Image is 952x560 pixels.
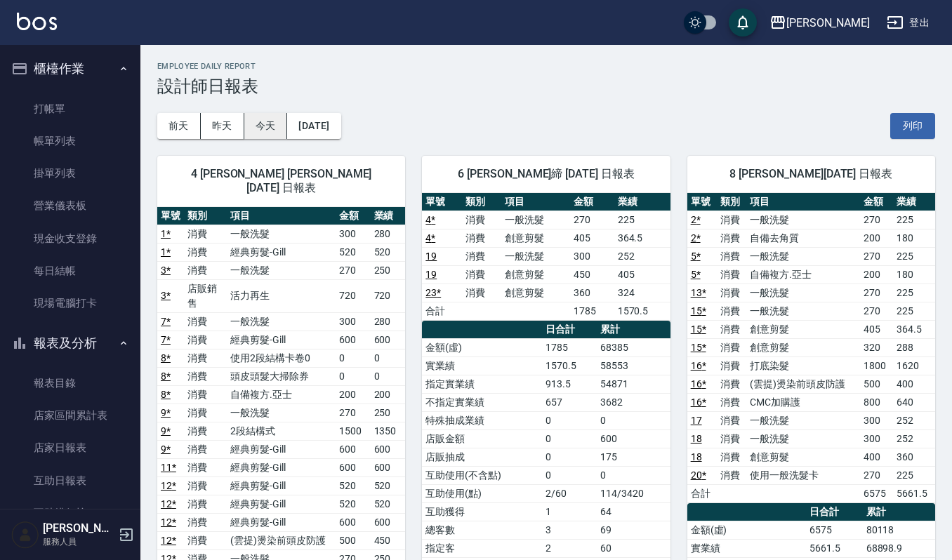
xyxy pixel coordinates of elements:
td: 400 [860,448,893,466]
td: 消費 [184,261,227,279]
td: 913.5 [542,375,597,393]
td: 消費 [717,302,746,320]
td: 經典剪髮-Gill [227,513,336,531]
td: 一般洗髮 [746,247,860,265]
td: 360 [570,284,614,302]
td: 3682 [597,393,670,411]
td: 64 [597,502,670,521]
td: 1350 [371,422,406,440]
td: 0 [597,466,670,484]
td: 600 [336,331,371,349]
td: 創意剪髮 [746,338,860,356]
td: 657 [542,393,597,411]
td: 消費 [717,229,746,247]
th: 單號 [687,193,717,211]
td: 520 [336,495,371,513]
button: 報表及分析 [6,325,135,361]
td: 使用一般洗髮卡 [746,466,860,484]
td: 58553 [597,356,670,375]
td: 活力再生 [227,279,336,312]
td: 400 [893,375,935,393]
td: 一般洗髮 [746,411,860,429]
td: 600 [336,458,371,476]
a: 打帳單 [6,93,135,125]
td: 消費 [717,284,746,302]
td: 225 [893,466,935,484]
p: 服務人員 [43,535,114,548]
td: 消費 [184,476,227,495]
a: 19 [425,269,437,280]
td: 消費 [184,225,227,243]
th: 日合計 [806,503,862,521]
td: 180 [893,229,935,247]
td: 消費 [184,513,227,531]
td: 消費 [717,411,746,429]
td: 5661.5 [806,539,862,557]
span: 4 [PERSON_NAME] [PERSON_NAME] [DATE] 日報表 [174,167,388,195]
th: 類別 [184,207,227,225]
td: 225 [614,211,670,229]
td: 1570.5 [614,302,670,320]
td: 1 [542,502,597,521]
td: 經典剪髮-Gill [227,458,336,476]
td: 720 [371,279,406,312]
td: 600 [371,513,406,531]
td: 270 [860,211,893,229]
td: 消費 [184,243,227,261]
td: 消費 [717,466,746,484]
td: 405 [614,265,670,284]
td: 消費 [184,385,227,404]
td: 自備去角質 [746,229,860,247]
td: 一般洗髮 [746,302,860,320]
button: 今天 [244,113,288,139]
td: 1800 [860,356,893,375]
td: 252 [893,411,935,429]
td: 114/3420 [597,484,670,502]
td: 0 [371,367,406,385]
td: 520 [371,495,406,513]
td: CMC加購護 [746,393,860,411]
a: 店家日報表 [6,432,135,464]
td: 720 [336,279,371,312]
td: 一般洗髮 [501,211,570,229]
td: 300 [336,312,371,331]
th: 金額 [860,193,893,211]
td: 270 [336,261,371,279]
td: 1620 [893,356,935,375]
th: 類別 [717,193,746,211]
td: 324 [614,284,670,302]
td: 180 [893,265,935,284]
th: 類別 [462,193,501,211]
td: 270 [860,302,893,320]
td: 200 [860,229,893,247]
td: 消費 [717,356,746,375]
td: 一般洗髮 [227,404,336,422]
td: 6575 [806,521,862,539]
td: 68898.9 [863,539,935,557]
td: 225 [893,302,935,320]
td: 500 [860,375,893,393]
td: 合計 [422,302,461,320]
td: 消費 [462,265,501,284]
td: 300 [336,225,371,243]
td: 創意剪髮 [501,265,570,284]
a: 互助排行榜 [6,497,135,529]
td: 69 [597,521,670,539]
td: 消費 [717,247,746,265]
td: 54871 [597,375,670,393]
td: 600 [336,440,371,458]
td: 創意剪髮 [746,448,860,466]
td: 300 [570,247,614,265]
td: 60 [597,539,670,557]
td: 0 [597,411,670,429]
td: 280 [371,225,406,243]
td: 不指定實業績 [422,393,542,411]
td: 消費 [184,404,227,422]
td: 消費 [717,211,746,229]
td: 消費 [184,367,227,385]
a: 互助日報表 [6,465,135,497]
td: 消費 [462,211,501,229]
td: 消費 [717,448,746,466]
a: 店家區間累計表 [6,399,135,432]
td: 450 [570,265,614,284]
